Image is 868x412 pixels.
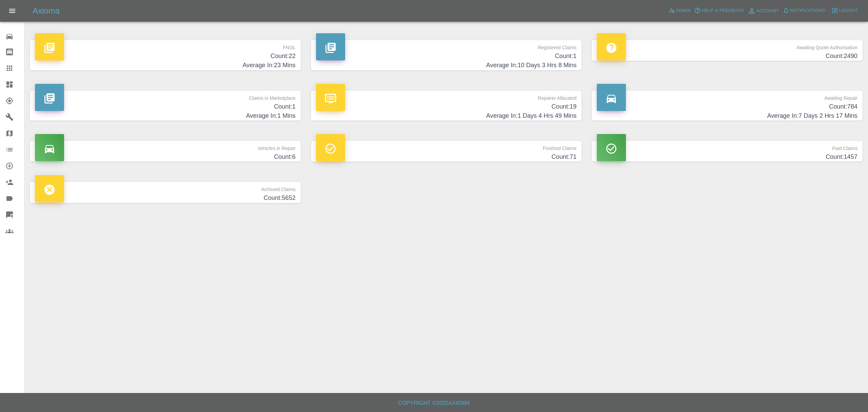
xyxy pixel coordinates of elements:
span: Account [756,7,779,15]
a: Vehicles in RepairCount:6 [30,141,301,162]
h4: Count: 71 [316,152,577,162]
p: Vehicles in Repair [35,141,296,152]
h4: Count: 6 [35,152,296,162]
h4: Average In: 10 Days 3 Hrs 8 Mins [316,61,577,70]
h4: Average In: 7 Days 2 Hrs 17 Mins [597,111,857,120]
h4: Count: 1457 [597,152,857,162]
a: Awaiting RepairCount:784Average In:7 Days 2 Hrs 17 Mins [592,91,863,121]
h4: Average In: 23 Mins [35,61,296,70]
p: Awaiting Quote Authorisation [597,40,857,52]
span: Notifications [790,7,825,15]
h5: Axioma [33,5,60,16]
a: Repairer AllocatedCount:19Average In:1 Days 4 Hrs 49 Mins [311,91,582,121]
span: Admin [676,7,691,15]
a: FNOLCount:22Average In:23 Mins [30,40,301,70]
p: Registered Claims [316,40,577,52]
p: FNOL [35,40,296,52]
a: Finished ClaimsCount:71 [311,141,582,162]
a: Admin [667,5,693,16]
a: Archived ClaimsCount:5652 [30,182,301,203]
h4: Count: 2490 [597,52,857,61]
span: Logout [839,7,858,15]
a: Registered ClaimsCount:1Average In:10 Days 3 Hrs 8 Mins [311,40,582,70]
a: Claims in MarketplaceCount:1Average In:1 Mins [30,91,301,121]
p: Awaiting Repair [597,91,857,102]
h4: Average In: 1 Mins [35,111,296,120]
a: Account [746,5,781,16]
p: Archived Claims [35,182,296,193]
a: Paid ClaimsCount:1457 [592,141,863,162]
p: Repairer Allocated [316,91,577,102]
h4: Count: 784 [597,102,857,111]
p: Paid Claims [597,141,857,152]
p: Claims in Marketplace [35,91,296,102]
a: Awaiting Quote AuthorisationCount:2490 [592,40,863,61]
button: Notifications [781,5,827,16]
button: Open drawer [4,3,20,19]
h4: Count: 22 [35,52,296,61]
h4: Count: 19 [316,102,577,111]
span: Help & Feedback [702,7,744,15]
button: Logout [830,5,860,16]
h4: Count: 1 [316,52,577,61]
h4: Count: 5652 [35,193,296,203]
h4: Average In: 1 Days 4 Hrs 49 Mins [316,111,577,120]
h4: Count: 1 [35,102,296,111]
button: Help & Feedback [692,5,746,16]
p: Finished Claims [316,141,577,152]
h6: Copyright © 2025 Axioma [5,398,863,408]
